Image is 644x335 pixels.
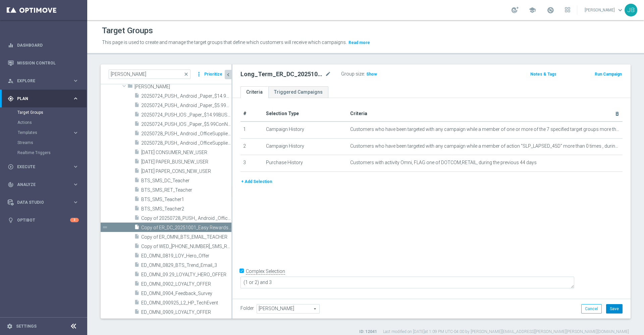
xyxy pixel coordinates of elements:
span: 20250724_PUSH_ Android _Paper_$14.99BusNew [141,93,231,99]
span: Explore [17,79,72,83]
i: equalizer [8,42,14,48]
a: Criteria [240,86,268,98]
i: keyboard_arrow_right [72,130,79,136]
span: ED_OMNI_0819_LOY_Hero_Offer [141,253,231,259]
i: insert_drive_file [134,121,140,129]
span: ED_OMNI_090925_L2_HP_TechEvent [141,300,231,306]
i: insert_drive_file [134,149,140,157]
i: keyboard_arrow_right [72,78,79,84]
span: 20250724_PUSH_IOS _Paper_$14.99BUSNew [141,112,231,118]
div: Templates [17,128,87,138]
div: Execute [8,164,72,170]
span: Copy of WED_20250806_SMS_RET_BTS [141,244,231,249]
span: Execute [17,165,72,169]
span: 7.24.25 CONSUMER_NEW_USER [141,150,231,155]
span: This page is used to create and manage the target groups that define which customers will receive... [102,40,347,45]
span: Copy of ER_OMNI_BTS_EMAIL_TEACHER [141,234,231,240]
button: Notes & Tags [530,70,557,78]
i: keyboard_arrow_right [72,163,79,170]
i: insert_drive_file [134,281,140,288]
i: delete_forever [614,111,620,116]
button: + Add Selection [240,178,273,185]
i: insert_drive_file [134,309,140,317]
span: ED_OMNI_0902_LOYALTY_OFFER [141,281,231,287]
span: BTS_SMS_Teacher1 [141,197,231,202]
a: Settings [16,324,37,328]
button: lightbulb Optibot 3 [7,218,79,223]
span: Customers with activity Omni, FLAG one of DOTCOM,RETAIL, during the previous 44 days [350,160,537,165]
span: 20250728_PUSH_ Android _OfficeSupplies_USBFreebie-Seed list Resend [141,140,231,146]
a: Actions [17,120,70,125]
button: Cancel [581,304,602,314]
div: Streams [17,138,87,148]
span: BTS_SMS_RET_Teacher [141,187,231,193]
button: Mission Control [7,60,79,66]
i: insert_drive_file [134,252,140,260]
i: insert_drive_file [134,111,140,119]
span: Plan [17,97,72,101]
span: ED_OMNI_0829_BTS_Trend_Email_3 [141,262,231,268]
button: Read more [348,39,371,46]
div: Dashboard [8,36,79,54]
i: insert_drive_file [134,215,140,223]
i: insert_drive_file [134,102,140,110]
div: Optibot [8,211,79,229]
div: Templates [18,131,72,135]
span: ED_OMNI_0904_Feedback_Survey [141,291,231,296]
i: track_changes [8,182,14,188]
button: gps_fixed Plan keyboard_arrow_right [7,96,79,101]
i: lightbulb [8,217,14,223]
div: Explore [8,78,72,84]
i: mode_edit [325,70,331,78]
td: 1 [240,122,263,138]
span: Copy of ER_DC_20251001_Easy Rewards Reactivation Stream_T1 [141,225,231,231]
i: keyboard_arrow_right [72,95,79,102]
div: JB [625,4,637,16]
a: Realtime Triggers [17,150,70,155]
button: equalizer Dashboard [7,43,79,48]
a: Optibot [17,211,70,229]
i: insert_drive_file [134,224,140,232]
span: school [529,6,536,14]
span: 7.24.25 PAPER_CONS_NEW_USER [141,169,231,174]
i: insert_drive_file [134,205,140,213]
button: track_changes Analyze keyboard_arrow_right [7,182,79,187]
button: person_search Explore keyboard_arrow_right [7,78,79,84]
span: keyboard_arrow_down [616,6,624,14]
button: play_circle_outline Execute keyboard_arrow_right [7,164,79,170]
label: Group size [341,71,364,77]
div: Realtime Triggers [17,148,87,158]
i: keyboard_arrow_right [72,181,79,188]
div: Actions [17,117,87,128]
span: 20250728_PUSH_ Android _OfficeSupplies_USBFreebie-Seed list [141,131,231,137]
a: Streams [17,140,70,145]
span: Templates [18,131,66,135]
span: Customers who have been targeted with any campaign while a member of one or more of the 7 specifi... [350,127,620,132]
div: Templates keyboard_arrow_right [17,130,79,135]
span: Copy of 20250728_PUSH_ Android _OfficeSupplies_USBFreebie-Seed list Resend [141,216,231,221]
i: more_vert [196,69,202,79]
div: Mission Control [8,54,79,72]
i: person_search [8,78,14,84]
label: Folder [240,305,254,311]
th: # [240,106,263,122]
a: [PERSON_NAME]keyboard_arrow_down [584,5,625,15]
i: insert_drive_file [134,93,140,100]
a: Mission Control [17,54,79,72]
i: settings [7,323,13,329]
span: Analyze [17,183,72,187]
label: Last modified on [DATE] at 1:09 PM UTC-04:00 by [PERSON_NAME][EMAIL_ADDRESS][PERSON_NAME][PERSON_... [383,329,629,335]
label: Complex Selection [246,268,285,275]
td: 2 [240,138,263,155]
h2: Long_Term_ER_DC_20251001_Easy Rewards Reactivation Stream_T1 [240,70,324,78]
i: insert_drive_file [134,177,140,185]
button: Data Studio keyboard_arrow_right [7,200,79,205]
div: 3 [70,218,79,222]
label: ID: 12041 [359,329,377,335]
i: insert_drive_file [134,299,140,307]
